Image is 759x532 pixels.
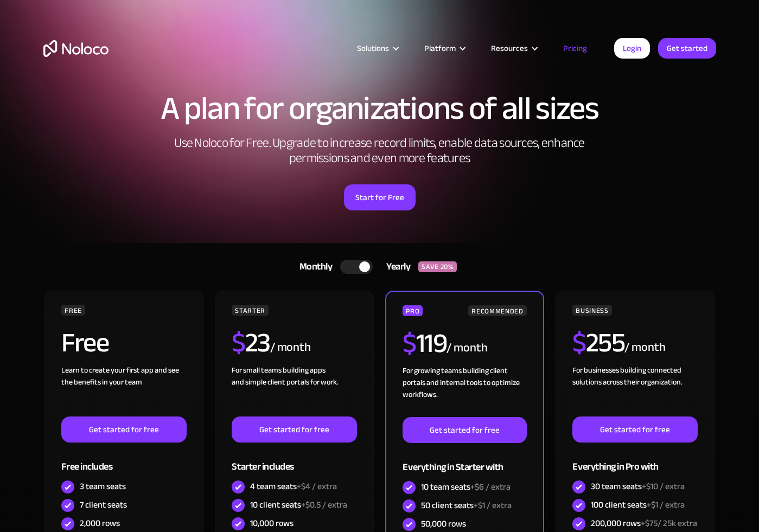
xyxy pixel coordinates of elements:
span: +$0.5 / extra [301,497,347,513]
span: $ [403,318,416,369]
span: $ [232,317,245,368]
div: 200,000 rows [591,517,697,529]
div: 7 client seats [80,499,127,511]
h2: 23 [232,329,270,356]
a: Get started for free [403,417,526,443]
div: Everything in Pro with [572,443,697,478]
h1: A plan for organizations of all sizes [43,92,716,125]
div: 50 client seats [421,499,512,511]
span: +$75/ 25k extra [641,515,697,531]
a: Start for Free [344,184,416,210]
div: Everything in Starter with [403,443,526,478]
div: Yearly [373,259,418,275]
a: Pricing [550,41,601,55]
div: 10 client seats [250,499,347,511]
span: $ [572,317,586,368]
div: BUSINESS [572,305,611,316]
div: 10,000 rows [250,517,294,529]
div: RECOMMENDED [468,305,526,316]
div: / month [270,339,311,356]
a: Get started for free [61,416,186,443]
div: 4 team seats [250,480,337,492]
div: Resources [477,41,550,55]
div: Solutions [357,41,389,55]
div: Starter includes [232,443,356,478]
div: 3 team seats [80,480,126,492]
div: PRO [403,305,423,316]
div: 2,000 rows [80,517,120,529]
span: +$4 / extra [297,478,337,495]
a: Login [614,38,650,59]
div: Resources [491,41,528,55]
h2: 255 [572,329,624,356]
div: 100 client seats [591,499,685,511]
a: home [43,40,109,57]
div: / month [624,339,665,356]
div: Monthly [286,259,341,275]
div: STARTER [232,305,268,316]
a: Get started for free [572,416,697,443]
div: 10 team seats [421,481,511,493]
h2: Use Noloco for Free. Upgrade to increase record limits, enable data sources, enhance permissions ... [163,136,597,166]
div: For growing teams building client portals and internal tools to optimize workflows. [403,365,526,417]
div: Solutions [343,41,411,55]
div: Free includes [61,443,186,478]
div: For businesses building connected solutions across their organization. ‍ [572,364,697,416]
span: +$10 / extra [642,478,685,495]
div: Platform [411,41,477,55]
h2: 119 [403,330,447,357]
div: For small teams building apps and simple client portals for work. ‍ [232,364,356,416]
a: Get started for free [232,416,356,443]
span: +$1 / extra [474,497,512,514]
div: SAVE 20% [418,261,457,272]
a: Get started [658,38,716,59]
div: FREE [61,305,85,316]
div: 30 team seats [591,480,685,492]
span: +$6 / extra [470,479,511,495]
div: Learn to create your first app and see the benefits in your team ‍ [61,364,186,416]
span: +$1 / extra [647,497,685,513]
div: Platform [424,41,456,55]
div: 50,000 rows [421,518,466,530]
h2: Free [61,329,109,356]
div: / month [447,339,487,357]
